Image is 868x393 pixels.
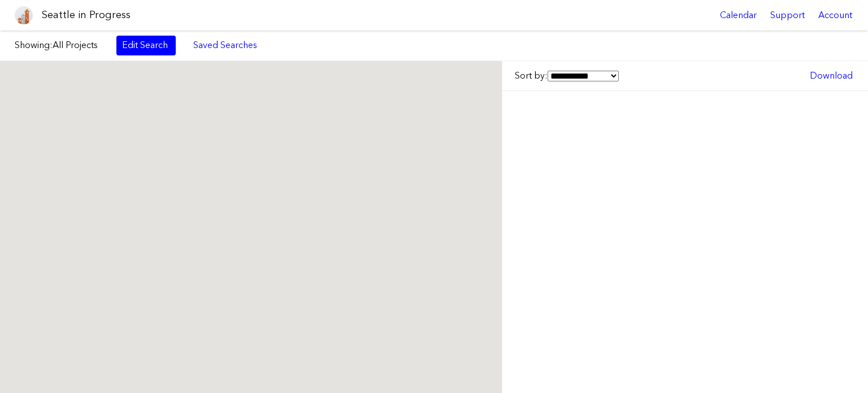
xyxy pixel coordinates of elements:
[15,39,105,51] label: Showing:
[53,40,98,50] span: All Projects
[548,71,619,81] select: Sort by:
[42,8,131,22] h1: Seattle in Progress
[515,70,619,82] label: Sort by:
[15,6,33,24] img: favicon-96x96.png
[804,66,858,85] a: Download
[187,36,263,55] a: Saved Searches
[116,36,176,55] a: Edit Search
